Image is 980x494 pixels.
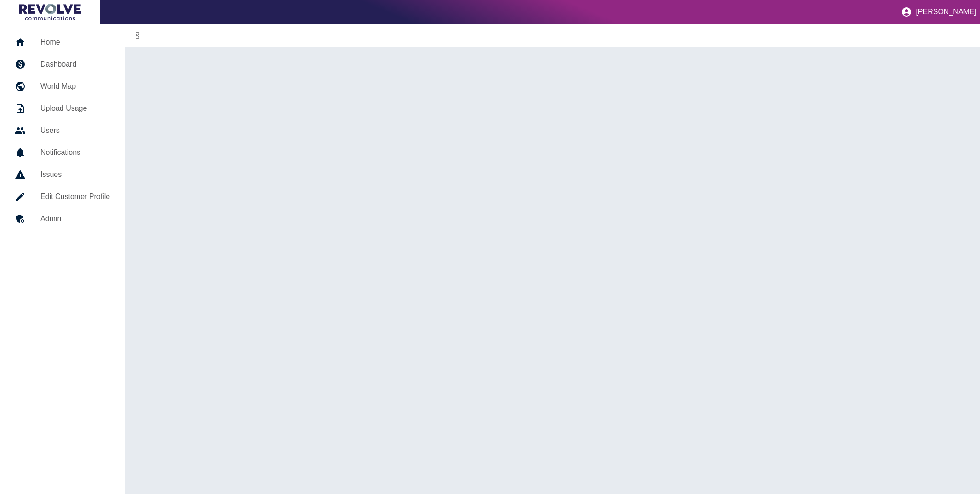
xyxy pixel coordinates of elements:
[40,81,110,92] h5: World Map
[40,37,110,48] h5: Home
[7,31,117,53] a: Home
[40,103,110,114] h5: Upload Usage
[7,208,117,230] a: Admin
[19,4,81,20] img: Logo
[40,213,110,224] h5: Admin
[7,142,117,164] a: Notifications
[40,147,110,158] h5: Notifications
[40,169,110,180] h5: Issues
[7,186,117,208] a: Edit Customer Profile
[7,97,117,119] a: Upload Usage
[40,59,110,70] h5: Dashboard
[897,3,980,21] button: [PERSON_NAME]
[916,8,976,16] p: [PERSON_NAME]
[40,191,110,202] h5: Edit Customer Profile
[40,125,110,136] h5: Users
[7,53,117,75] a: Dashboard
[7,119,117,142] a: Users
[7,75,117,97] a: World Map
[7,164,117,186] a: Issues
